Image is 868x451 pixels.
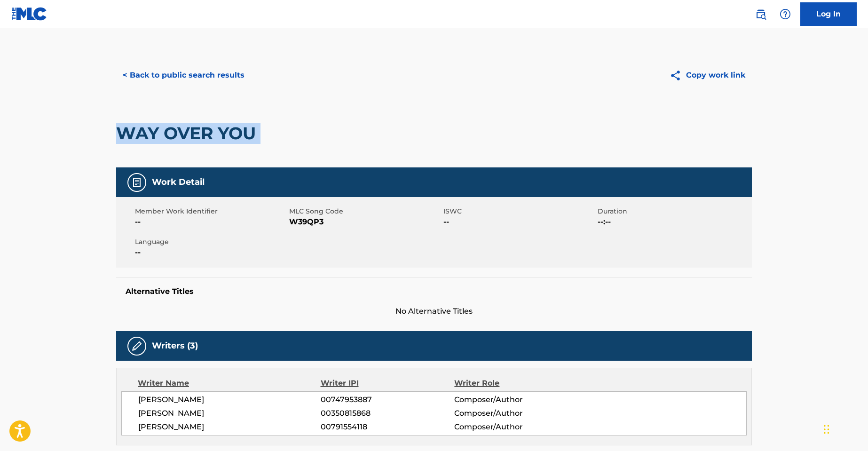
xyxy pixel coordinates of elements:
h5: Alternative Titles [126,287,742,296]
span: Language [135,237,287,247]
span: -- [135,216,287,228]
span: Composer/Author [454,408,576,419]
img: MLC Logo [11,7,47,21]
a: Public Search [751,5,770,24]
span: --:-- [598,216,750,228]
span: 00350815868 [321,408,454,419]
div: Writer Name [138,378,321,389]
img: help [780,8,791,20]
button: < Back to public search results [116,63,251,87]
span: ISWC [443,206,595,216]
a: Log In [800,2,857,26]
span: [PERSON_NAME] [138,421,321,433]
h5: Writers (3) [152,340,198,351]
img: Writers [131,340,142,352]
div: Writer Role [454,378,576,389]
iframe: Chat Widget [821,406,868,451]
span: Member Work Identifier [135,206,287,216]
span: -- [443,216,595,228]
span: MLC Song Code [289,206,441,216]
span: [PERSON_NAME] [138,394,321,405]
img: Work Detail [131,177,142,188]
span: -- [135,247,287,258]
span: W39QP3 [289,216,441,228]
span: 00791554118 [321,421,454,433]
h5: Work Detail [152,177,205,188]
div: Writer IPI [321,378,455,389]
img: search [755,8,766,20]
div: Drag [824,415,829,443]
span: [PERSON_NAME] [138,408,321,419]
span: Composer/Author [454,421,576,433]
span: 00747953887 [321,394,454,405]
span: Duration [598,206,750,216]
img: Copy work link [670,70,686,81]
button: Copy work link [663,63,752,87]
h2: WAY OVER YOU [116,123,260,144]
span: No Alternative Titles [116,306,752,317]
div: Help [776,5,795,24]
span: Composer/Author [454,394,576,405]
